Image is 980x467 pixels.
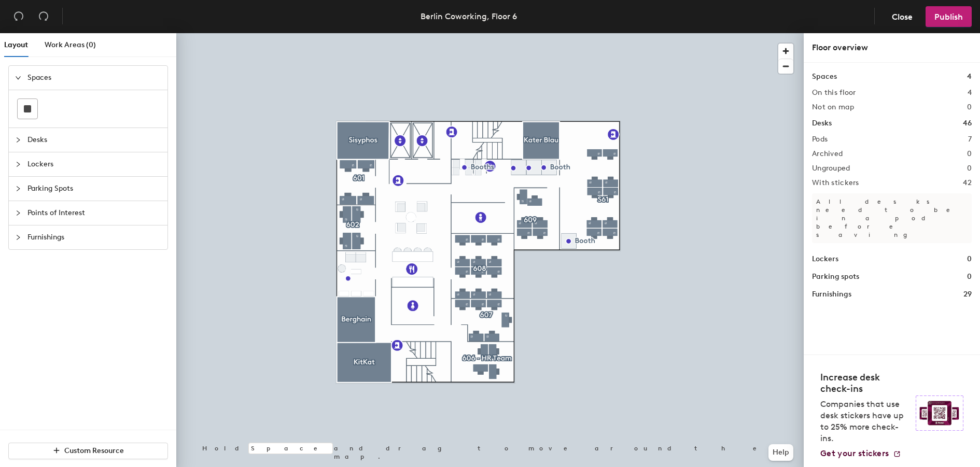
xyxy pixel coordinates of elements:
span: Work Areas (0) [45,40,96,49]
a: Get your stickers [820,448,901,459]
h2: Not on map [812,103,854,111]
h2: Archived [812,150,843,158]
span: expanded [15,75,21,81]
span: Lockers [27,152,161,176]
p: Companies that use desk stickers have up to 25% more check-ins. [820,399,909,444]
h1: 0 [967,253,972,265]
h1: 0 [967,271,972,282]
h1: Desks [812,118,832,129]
h1: Parking spots [812,271,859,282]
img: Sticker logo [916,395,963,431]
span: collapsed [15,161,21,167]
span: Custom Resource [64,446,124,455]
h1: 46 [963,118,972,129]
h2: 0 [967,164,972,173]
div: Berlin Coworking, Floor 6 [421,10,517,23]
button: Redo (⌘ + ⇧ + Z) [33,6,54,27]
h1: Furnishings [812,289,851,300]
span: Furnishings [27,225,161,249]
div: Floor overview [812,41,972,54]
span: Desks [27,128,161,152]
h2: 0 [967,150,972,158]
span: Spaces [27,66,161,90]
span: Parking Spots [27,177,161,201]
span: collapsed [15,210,21,216]
span: collapsed [15,234,21,240]
button: Undo (⌘ + Z) [8,6,29,27]
h1: 4 [967,71,972,82]
h1: Lockers [812,253,838,265]
h2: Pods [812,135,828,144]
h4: Increase desk check-ins [820,372,909,394]
span: collapsed [15,137,21,143]
h2: 0 [967,103,972,111]
span: Close [892,12,913,22]
span: Layout [4,40,28,49]
h2: 7 [968,135,972,144]
button: Custom Resource [8,443,168,459]
button: Publish [926,6,972,27]
h2: 4 [968,89,972,97]
button: Close [883,6,921,27]
h2: Ungrouped [812,164,850,173]
h1: Spaces [812,71,837,82]
h2: On this floor [812,89,856,97]
h2: With stickers [812,179,859,187]
span: collapsed [15,186,21,192]
span: Publish [934,12,963,22]
button: Help [768,444,793,461]
span: Points of Interest [27,201,161,225]
span: Get your stickers [820,448,889,458]
h1: 29 [963,289,972,300]
p: All desks need to be in a pod before saving [812,193,972,243]
h2: 42 [963,179,972,187]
